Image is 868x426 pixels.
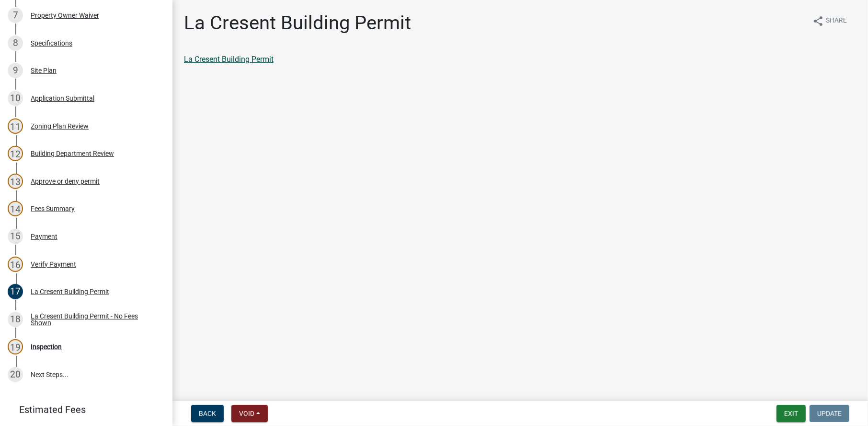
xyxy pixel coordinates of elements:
div: 8 [8,35,23,51]
div: 17 [8,284,23,299]
div: 10 [8,91,23,106]
button: Void [231,405,268,422]
div: 7 [8,8,23,23]
div: Fees Summary [31,205,75,212]
div: Verify Payment [31,261,76,268]
h1: La Cresent Building Permit [184,12,411,35]
div: 14 [8,201,23,216]
span: Back [199,410,216,417]
button: Update [810,405,849,422]
a: Estimated Fees [8,400,157,419]
span: Update [817,410,842,417]
div: 15 [8,229,23,244]
span: Share [826,15,847,27]
div: 18 [8,312,23,327]
div: 9 [8,63,23,78]
div: La Cresent Building Permit [31,288,109,295]
div: Approve or deny permit [31,178,100,185]
div: 11 [8,118,23,134]
div: Zoning Plan Review [31,123,89,130]
div: Site Plan [31,67,57,74]
div: 12 [8,146,23,161]
div: 16 [8,257,23,272]
button: Exit [777,405,806,422]
div: 19 [8,339,23,355]
div: Payment [31,233,57,240]
div: Application Submittal [31,95,94,102]
button: shareShare [805,12,855,30]
div: Specifications [31,40,72,47]
div: 13 [8,174,23,189]
div: Building Department Review [31,150,114,157]
div: La Cresent Building Permit - No Fees Shown [31,313,157,326]
div: Inspection [31,343,62,350]
div: 20 [8,367,23,382]
button: Back [191,405,224,422]
span: Void [239,410,254,417]
a: La Cresent Building Permit [184,55,274,64]
i: share [812,15,824,27]
div: Property Owner Waiver [31,12,99,19]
